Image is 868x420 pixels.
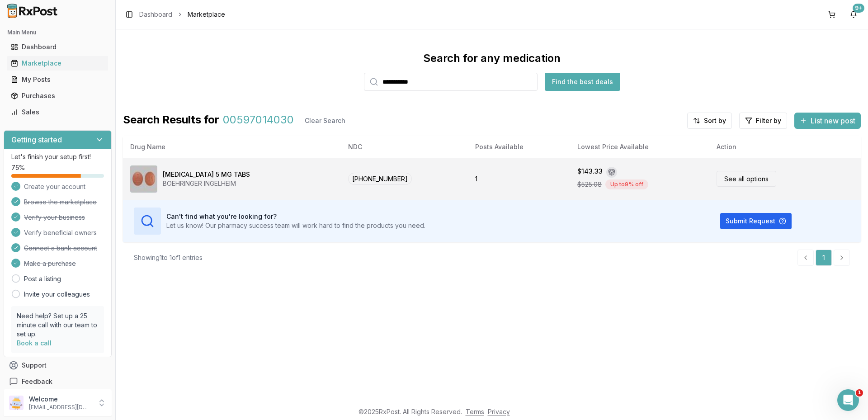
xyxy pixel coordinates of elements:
span: 1 [856,389,863,396]
p: Welcome [29,395,92,404]
a: Privacy [488,408,510,415]
iframe: Intercom live chat [837,389,859,411]
span: $525.08 [577,180,602,189]
p: Let us know! Our pharmacy success team will work hard to find the products you need. [166,221,425,230]
span: 75 % [11,163,25,172]
button: Find the best deals [545,73,620,91]
p: [EMAIL_ADDRESS][DOMAIN_NAME] [29,404,92,411]
h3: Getting started [11,134,62,145]
td: 1 [468,158,570,200]
span: Search Results for [123,113,219,129]
nav: breadcrumb [139,10,225,19]
a: Book a call [17,339,52,347]
th: Lowest Price Available [570,136,710,158]
div: Marketplace [11,59,104,68]
div: My Posts [11,75,104,84]
a: Invite your colleagues [24,290,90,299]
p: Need help? Set up a 25 minute call with our team to set up. [17,311,99,339]
button: Support [4,357,112,373]
button: Submit Request [720,213,792,229]
button: My Posts [4,72,112,87]
div: Showing 1 to 1 of 1 entries [134,253,203,262]
button: Clear Search [297,113,353,129]
p: Let's finish your setup first! [11,152,104,161]
button: Dashboard [4,40,112,54]
h3: Can't find what you're looking for? [166,212,425,221]
a: Sales [7,104,108,120]
div: [MEDICAL_DATA] 5 MG TABS [163,170,250,179]
span: Create your account [24,182,85,191]
span: Sort by [704,116,726,125]
div: Purchases [11,91,104,100]
span: Verify beneficial owners [24,228,97,237]
button: Filter by [739,113,787,129]
a: See all options [717,171,776,187]
div: Up to 9 % off [605,179,648,189]
h2: Main Menu [7,29,108,36]
a: Dashboard [139,10,172,19]
div: $143.33 [577,167,603,178]
a: Post a listing [24,274,61,283]
span: [PHONE_NUMBER] [348,173,412,185]
img: Tradjenta 5 MG TABS [130,165,157,193]
button: Purchases [4,89,112,103]
a: List new post [794,117,861,126]
button: 9+ [846,7,861,22]
a: Marketplace [7,55,108,71]
span: Connect a bank account [24,244,97,253]
span: Feedback [22,377,52,386]
a: Dashboard [7,39,108,55]
th: NDC [341,136,468,158]
a: Purchases [7,88,108,104]
span: Filter by [756,116,781,125]
div: Search for any medication [423,51,561,66]
span: Browse the marketplace [24,198,97,207]
span: Make a purchase [24,259,76,268]
th: Posts Available [468,136,570,158]
button: Feedback [4,373,112,390]
img: RxPost Logo [4,4,61,18]
a: My Posts [7,71,108,88]
button: Marketplace [4,56,112,71]
img: User avatar [9,396,24,410]
th: Drug Name [123,136,341,158]
a: Terms [466,408,484,415]
th: Action [709,136,861,158]
span: 00597014030 [223,113,294,129]
nav: pagination [797,250,850,266]
button: Sales [4,105,112,119]
div: BOEHRINGER INGELHEIM [163,179,250,188]
span: Marketplace [188,10,225,19]
div: 9+ [853,4,864,13]
span: Verify your business [24,213,85,222]
div: Sales [11,108,104,117]
a: 1 [816,250,832,266]
button: List new post [794,113,861,129]
button: Sort by [687,113,732,129]
span: List new post [811,115,855,126]
div: Dashboard [11,42,104,52]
